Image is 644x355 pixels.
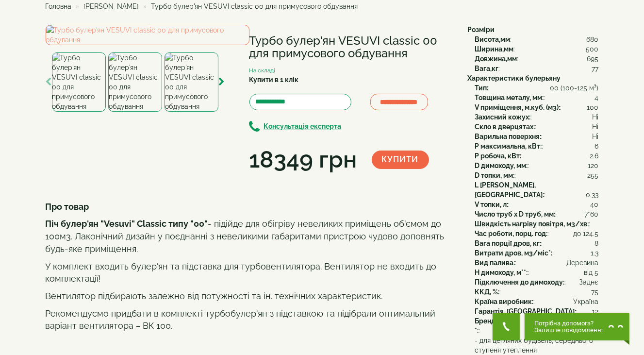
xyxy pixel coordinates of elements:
span: Україна [574,297,599,306]
b: D димоходу, мм: [475,162,528,169]
div: : [475,229,599,238]
b: Варильна поверхня: [475,133,542,140]
b: Вага,кг [475,65,499,72]
span: 2.6 [590,151,599,161]
div: : [475,170,599,180]
div: : [475,54,599,64]
div: : [475,34,599,44]
div: : [475,248,599,258]
div: : [475,200,599,209]
span: 100 [587,102,599,112]
span: Потрібна допомога? [534,320,605,327]
div: : [475,316,599,326]
span: 4 [595,93,599,102]
b: Швидкість нагріву повітря, м3/хв: [475,220,589,228]
label: Купити в 1 клік [249,75,299,85]
span: 77 [592,64,599,73]
b: Ширина,мм [475,45,514,53]
div: : [475,209,599,219]
b: Підключення до димоходу: [475,278,565,286]
span: Залиште повідомлення [534,327,605,334]
span: Деревина [567,258,599,268]
div: 18349 грн [249,143,357,176]
div: : [475,151,599,161]
img: Турбо булер'ян VESUVI classic 00 для примусового обдування [52,52,106,112]
div: : [475,268,599,277]
a: [PERSON_NAME] [84,2,139,10]
span: - для цегляних будівель, середнього ступеня утеплення [475,336,599,355]
span: 0.33 [586,190,599,200]
div: : [475,102,599,112]
span: Заднє [579,277,599,287]
div: : [475,93,599,102]
h1: Турбо булер'ян VESUVI classic 00 для примусового обдування [249,34,453,60]
b: Розміри [468,26,495,34]
b: Країна виробник: [475,298,534,305]
div: : [475,112,599,122]
span: 00 (100-125 м³) [550,83,599,93]
button: Chat button [525,313,629,340]
small: На складі [249,67,276,74]
span: 120 [588,161,599,170]
div: : [475,141,599,151]
b: Число труб x D труб, мм: [475,210,556,218]
div: : [475,122,599,132]
div: : [475,238,599,248]
b: ККД, %: [475,288,500,296]
b: P робоча, кВт: [475,152,522,160]
span: 680 [587,34,599,44]
b: Витрати дров, м3/міс*: [475,249,553,257]
span: Ні [593,132,599,141]
b: D топки, мм: [475,171,515,179]
b: Товщина металу, мм: [475,94,544,101]
b: Бренд: [475,317,497,325]
span: 8 [595,238,599,248]
img: Турбо булер'ян VESUVI classic 00 для примусового обдування [46,25,249,45]
p: - підійде для обігріву невеликих приміщень об'ємом до 100м3. Лаконічний дизайн у поєднанні з неве... [46,218,453,255]
span: 255 [588,170,599,180]
span: 6 [595,141,599,151]
b: Довжина,мм [475,55,517,63]
div: : [475,277,599,287]
b: V приміщення, м.куб. (м3): [475,103,561,111]
b: Захисний кожух: [475,113,531,121]
div: : [475,258,599,268]
b: V топки, л: [475,201,509,208]
b: L [PERSON_NAME], [GEOGRAPHIC_DATA]: [475,181,545,199]
div: : [475,287,599,297]
span: 4.5 [590,229,599,238]
div: : [475,297,599,306]
b: Характеристики булерьяну [468,74,561,82]
b: Скло в дверцятах: [475,123,535,131]
b: Гарантія, [GEOGRAPHIC_DATA]: [475,307,577,315]
span: 75 [592,287,599,297]
b: Консультація експерта [264,123,342,131]
button: Купити [372,151,429,169]
button: Get Call button [493,313,520,340]
b: Тип: [475,84,489,92]
a: Головна [46,2,72,10]
div: : [475,306,599,316]
div: : [475,83,599,93]
img: Турбо булер'ян VESUVI classic 00 для примусового обдування [108,52,162,112]
b: Вага порції дров, кг: [475,239,542,247]
span: Турбо булер'ян VESUVI classic 00 для примусового обдування [151,2,358,10]
b: Час роботи, порц. год: [475,230,548,237]
span: 12 [593,306,599,316]
p: Вентилятор підбирають залежно від потужності та ін. технічних характеристик. [46,290,453,303]
b: Вид палива: [475,259,515,267]
b: Піч булер'ян "Vesuvi" Classic типу "00" [46,219,208,229]
div: : [475,161,599,170]
span: Ні [593,112,599,122]
p: У комплект входить булер'ян та підставка для турбовентилятора. Вентилятор не входить до комплекта... [46,260,453,285]
div: : [475,44,599,54]
b: P максимальна, кВт: [475,142,542,150]
div: : [475,132,599,141]
div: : [475,326,599,336]
div: : [475,219,599,229]
p: Рекомендуємо придбати в комплекті турбобулер'ян з підставкою та підібрали оптимальний варіант вен... [46,307,453,332]
div: : [475,64,599,73]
